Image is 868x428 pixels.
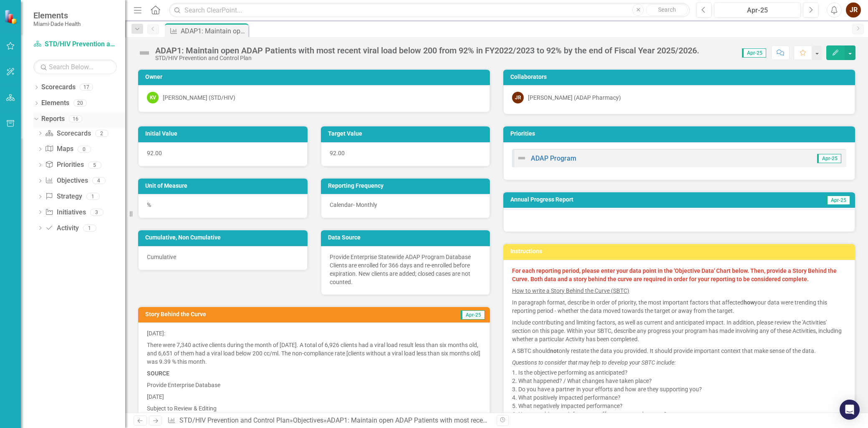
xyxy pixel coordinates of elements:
span: Apr-25 [461,310,485,320]
div: 4 [92,177,106,184]
h3: Collaborators [510,74,851,80]
h3: Priorities [510,131,851,137]
a: Maps [45,144,73,154]
img: Not Defined [138,46,151,60]
p: A SBTC should only restate the data you provided. It should provide important context that make s... [512,345,846,357]
span: Provide Enterprise Statewide ADAP Program Database Clients are enrolled for 366 days and re-enrol... [330,254,471,285]
span: Cumulative [147,254,176,260]
span: Apr-25 [742,48,766,58]
span: Apr-25 [826,196,850,205]
span: Search [658,6,676,13]
strong: not [550,347,559,354]
p: In paragraph format, describe in order of priority, the most important factors that affected your... [512,297,846,317]
span: 92.00 [330,150,345,156]
p: Subject to Review & Editing [147,403,481,414]
h3: Cumulative, Non Cumulative [145,234,303,241]
li: Do you have a partner in your efforts and how are they supporting you? [518,385,846,393]
a: Initiatives [45,208,86,217]
p: [DATE] [147,391,481,403]
div: 16 [69,115,82,122]
button: JR [846,3,861,18]
a: STD/HIV Prevention and Control Plan [179,416,290,424]
h3: Target Value [328,131,486,137]
h3: Initial Value [145,131,303,137]
div: 17 [80,84,93,91]
span: Apr-25 [817,154,841,163]
a: Objectives [293,416,323,424]
span: Elements [33,10,81,20]
h3: Data Source [328,234,486,241]
a: Priorities [45,160,83,170]
div: KV [147,92,159,103]
h3: Instructions [510,248,851,254]
h3: Unit of Measure [145,183,303,189]
div: Calendar- Monthly [321,194,490,218]
input: Search Below... [33,60,117,74]
div: 1 [83,224,96,232]
div: 5 [88,161,101,169]
h3: Annual Progress Report [510,196,754,203]
li: What positively impacted performance? [518,393,846,402]
a: Strategy [45,192,82,201]
h3: Story Behind the Curve [145,311,386,317]
div: 20 [73,100,87,107]
em: Questions to consider that may help to develop your SBTC include: [512,359,676,366]
img: ClearPoint Strategy [4,10,19,24]
p: Include contributing and limiting factors, as well as current and anticipated impact. In addition... [512,317,846,345]
u: How to write a Story Behind the Curve (SBTC) [512,287,629,294]
div: » » [167,416,490,425]
div: [PERSON_NAME] (ADAP Pharmacy) [528,93,621,102]
div: 3 [90,209,103,216]
div: JR [512,92,524,103]
a: Scorecards [45,129,91,138]
div: ADAP1: Maintain open ADAP Patients with most recent viral load below 200 from 92% in FY2022/2023 ... [155,46,699,55]
a: Objectives [45,176,88,186]
div: STD/HIV Prevention and Control Plan [155,55,699,61]
p: [DATE]: [147,329,481,339]
h3: Owner [145,74,486,80]
img: Not Defined [517,153,527,163]
div: Apr-25 [717,5,798,15]
div: ADAP1: Maintain open ADAP Patients with most recent viral load below 200 from 92% in FY2022/2023 ... [181,26,246,36]
p: There were 7,340 active clients during the month of [DATE]. A total of 6,926 clients had a viral ... [147,339,481,368]
div: 2 [95,130,108,137]
li: What negatively impacted performance? [518,402,846,410]
li: What happened? / What changes have taken place? [518,377,846,385]
a: Reports [41,114,65,124]
small: Miami-Dade Health [33,20,81,27]
h3: Reporting Frequency [328,183,486,189]
a: Activity [45,224,78,233]
li: Is the objective performing as anticipated? [518,368,846,377]
input: Search ClearPoint... [169,3,690,18]
span: % [147,201,151,208]
span: 92.00 [147,150,162,156]
strong: how [744,299,754,306]
strong: SOURCE [147,370,169,377]
div: Open Intercom Messenger [840,400,860,420]
div: 1 [86,193,100,200]
a: Elements [41,98,69,108]
div: 0 [78,146,91,153]
strong: For each reporting period, please enter your data point in the 'Objective Data' Chart below. Then... [512,267,837,282]
p: Provide Enterprise Database [147,379,481,391]
a: STD/HIV Prevention and Control Plan [33,40,117,49]
a: Scorecards [41,83,76,92]
div: [PERSON_NAME] (STD/HIV) [163,93,235,102]
div: ADAP1: Maintain open ADAP Patients with most recent viral load below 200 from 92% in FY2022/2023 ... [327,416,761,424]
button: Search [646,4,688,16]
a: ADAP Program [531,154,576,162]
li: How can this story inform your efforts to move the curve? [518,410,846,418]
button: Apr-25 [714,3,801,18]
